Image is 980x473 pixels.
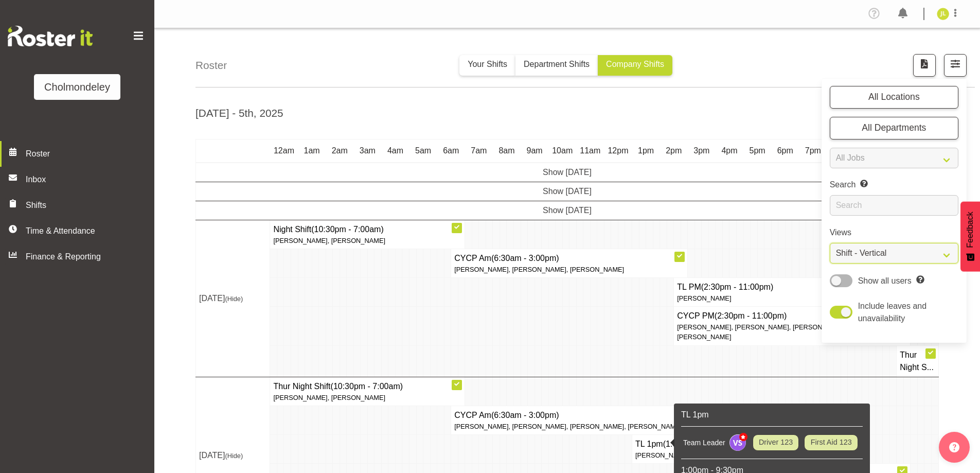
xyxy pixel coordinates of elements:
th: 10am [548,139,576,163]
button: All Locations [830,86,958,109]
th: 4am [381,139,409,163]
th: 2am [326,139,353,163]
span: [PERSON_NAME], [PERSON_NAME], [PERSON_NAME] [454,266,624,273]
span: (2:30pm - 11:00pm) [701,283,774,291]
button: Download a PDF of the roster according to the set date range. [913,54,936,77]
button: Company Shifts [598,55,672,76]
h4: CYCP Am [454,252,684,265]
span: Show all users [858,276,912,285]
span: [PERSON_NAME], [PERSON_NAME], [PERSON_NAME], [PERSON_NAME] [454,423,682,430]
h4: CYCP Am [454,409,684,422]
th: 8am [493,139,521,163]
span: [PERSON_NAME], [PERSON_NAME] [273,237,385,244]
span: Company Shifts [606,60,664,68]
span: Driver 123 [759,437,793,448]
th: 11am [576,139,604,163]
th: 4pm [716,139,743,163]
th: 1am [298,139,326,163]
h4: TL 1pm [635,438,865,450]
span: Shifts [26,199,134,212]
span: Inbox [26,173,149,186]
label: Search [830,179,958,191]
th: 12am [270,139,298,163]
h2: [DATE] - 5th, 2025 [195,105,283,121]
h6: TL 1pm [681,409,863,421]
span: [PERSON_NAME], [PERSON_NAME], [PERSON_NAME], [PERSON_NAME], [PERSON_NAME] [677,323,906,341]
button: Feedback - Show survey [960,201,980,271]
h4: CYCP PM [677,310,907,322]
th: 12pm [604,139,632,163]
span: [PERSON_NAME] [635,451,689,459]
input: Search [830,195,958,216]
h4: Thur Night Shift [273,380,461,393]
span: Time & Attendance [26,225,134,237]
img: victoria-spackman5507.jpg [729,434,746,451]
th: 9am [521,139,548,163]
span: (6:30am - 3:00pm) [491,254,559,262]
th: 7am [465,139,493,163]
span: [PERSON_NAME], [PERSON_NAME] [273,394,385,401]
span: [PERSON_NAME] [677,294,731,302]
img: jay-lowe9524.jpg [937,8,949,20]
h4: Night Shift [273,223,461,236]
span: Feedback [964,212,976,248]
img: Rosterit website logo [8,26,93,46]
td: [DATE] [196,220,270,377]
th: 7pm [799,139,827,163]
span: (1:00pm - 9:30pm) [663,440,731,448]
span: (Hide) [225,452,243,460]
th: 5am [409,139,437,163]
span: (2:30pm - 11:00pm) [715,311,787,320]
h4: TL PM [677,281,907,293]
span: All Locations [868,92,920,102]
span: (Hide) [225,295,243,303]
h4: Roster [195,57,227,73]
span: (6:30am - 3:00pm) [491,411,559,419]
h4: Thur Night S... [900,349,935,374]
span: First Aid 123 [811,437,852,448]
button: Department Shifts [515,55,598,76]
th: 3am [353,139,381,163]
th: 3pm [688,139,716,163]
th: 6am [437,139,465,163]
button: All Departments [830,117,958,139]
span: (10:30pm - 7:00am) [311,225,384,234]
span: Department Shifts [524,60,590,68]
th: 2pm [660,139,688,163]
span: (10:30pm - 7:00am) [331,382,403,391]
img: help-xxl-2.png [949,442,959,452]
button: Your Shifts [459,55,515,76]
th: 5pm [743,139,771,163]
span: All Departments [862,122,926,133]
td: Team Leader [681,432,727,453]
th: 1pm [632,139,660,163]
button: Filter Shifts [944,54,967,77]
th: 6pm [771,139,799,163]
span: Roster [26,148,149,160]
td: Show [DATE] [196,201,939,220]
span: Finance & Reporting [26,251,134,263]
span: Include leaves and unavailability [858,302,926,323]
div: Cholmondeley [44,79,110,95]
td: Show [DATE] [196,163,939,182]
label: Views [830,226,958,239]
td: Show [DATE] [196,182,939,201]
span: Your Shifts [468,60,507,68]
